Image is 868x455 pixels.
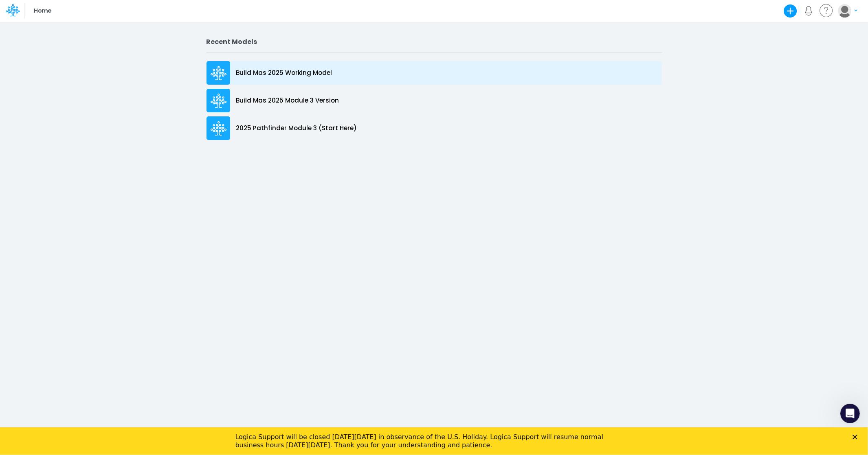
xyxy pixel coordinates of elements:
[853,7,861,12] div: Close
[207,38,662,46] h2: Recent Models
[34,7,51,15] p: Home
[207,87,662,114] a: Build Mas 2025 Module 3 Version
[804,6,813,15] a: Notifications
[236,68,332,78] p: Build Mas 2025 Working Model
[236,124,357,133] p: 2025 Pathfinder Module 3 (Start Here)
[207,59,662,87] a: Build Mas 2025 Working Model
[235,6,620,22] div: Logica Support will be closed [DATE][DATE] in observance of the U.S. Holiday. Logica Support will...
[840,404,860,423] iframe: Intercom live chat
[207,114,662,142] a: 2025 Pathfinder Module 3 (Start Here)
[236,96,339,105] p: Build Mas 2025 Module 3 Version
